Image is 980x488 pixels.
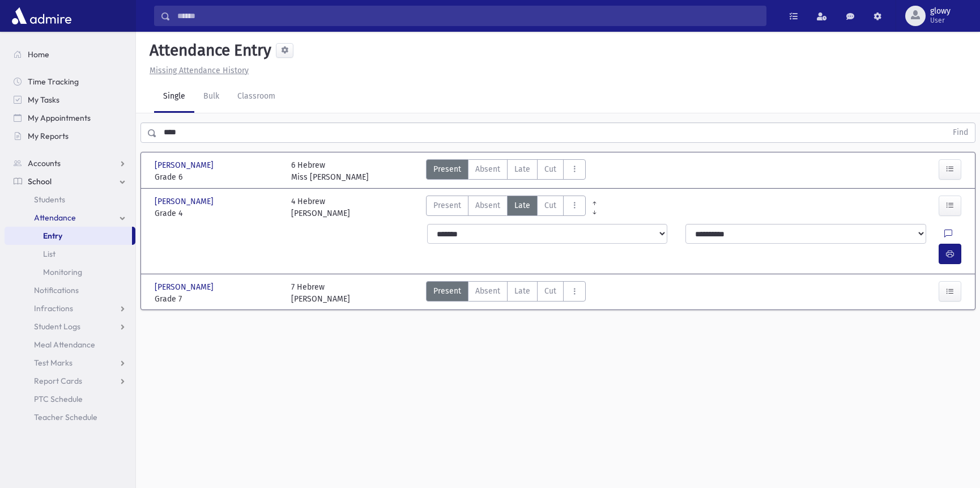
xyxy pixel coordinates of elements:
a: Meal Attendance [5,336,135,354]
span: School [28,176,52,186]
span: PTC Schedule [34,394,83,404]
a: Students [5,190,135,209]
h5: Attendance Entry [145,41,271,60]
a: My Appointments [5,109,135,127]
span: glowy [930,7,951,16]
span: Grade 7 [155,293,280,305]
a: Teacher Schedule [5,408,135,426]
span: Test Marks [34,358,73,368]
span: Late [514,200,530,211]
span: Absent [475,285,500,297]
a: School [5,172,135,190]
a: Bulk [194,81,228,113]
span: Accounts [28,158,61,168]
span: Absent [475,200,500,211]
u: Missing Attendance History [150,66,249,75]
span: [PERSON_NAME] [155,159,216,171]
span: Entry [43,231,62,241]
span: Notifications [34,285,79,295]
span: Cut [544,285,556,297]
div: 4 Hebrew [PERSON_NAME] [291,196,350,219]
span: Student Logs [34,321,80,332]
a: Home [5,45,135,63]
span: Grade 4 [155,207,280,219]
button: Find [946,123,975,142]
a: Infractions [5,299,135,317]
img: AdmirePro [9,5,74,27]
span: My Reports [28,131,69,141]
a: Accounts [5,154,135,172]
div: 6 Hebrew Miss [PERSON_NAME] [291,159,369,183]
div: AttTypes [426,281,586,305]
span: Students [34,194,65,205]
a: My Tasks [5,91,135,109]
span: List [43,249,56,259]
div: AttTypes [426,159,586,183]
a: Notifications [5,281,135,299]
a: My Reports [5,127,135,145]
span: Report Cards [34,376,82,386]
span: Attendance [34,213,76,223]
a: Time Tracking [5,73,135,91]
span: User [930,16,951,25]
span: Grade 6 [155,171,280,183]
span: My Appointments [28,113,91,123]
a: Attendance [5,209,135,227]
div: AttTypes [426,196,586,219]
span: Teacher Schedule [34,412,97,422]
span: Absent [475,163,500,175]
a: Monitoring [5,263,135,281]
input: Search [171,6,766,26]
span: Cut [544,163,556,175]
a: Report Cards [5,372,135,390]
span: Cut [544,200,556,211]
span: [PERSON_NAME] [155,196,216,207]
a: Student Logs [5,317,135,336]
span: My Tasks [28,95,59,105]
span: Home [28,49,49,60]
span: Late [514,285,530,297]
span: Present [433,200,461,211]
a: PTC Schedule [5,390,135,408]
span: Time Tracking [28,77,79,87]
div: 7 Hebrew [PERSON_NAME] [291,281,350,305]
span: [PERSON_NAME] [155,281,216,293]
a: Test Marks [5,354,135,372]
span: Present [433,163,461,175]
span: Meal Attendance [34,340,95,350]
span: Late [514,163,530,175]
span: Present [433,285,461,297]
a: Missing Attendance History [145,66,249,75]
span: Monitoring [43,267,82,277]
a: Single [154,81,194,113]
a: Classroom [228,81,284,113]
a: Entry [5,227,132,245]
a: List [5,245,135,263]
span: Infractions [34,303,73,313]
